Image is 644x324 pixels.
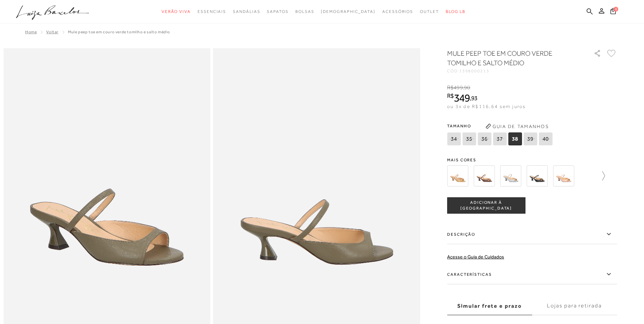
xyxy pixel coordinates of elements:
a: categoryNavScreenReaderText [233,5,260,18]
span: ADICIONAR À [GEOGRAPHIC_DATA] [447,200,525,212]
span: 1398000213 [459,69,490,73]
i: R$ [447,85,454,91]
i: R$ [447,93,454,99]
span: 93 [471,94,478,102]
a: categoryNavScreenReaderText [420,5,439,18]
a: Voltar [46,30,58,34]
label: Lojas para retirada [532,297,617,315]
a: categoryNavScreenReaderText [382,5,413,18]
img: MULE PEEP TOE EM COURO PRETO E SALTO MÉDIO [527,165,548,186]
a: Acesse o Guia de Cuidados [447,254,504,259]
span: Bolsas [295,9,314,14]
img: MULE PEEP TOE EM COURO CAFÉ E SALTO MÉDIO [474,165,495,186]
span: Acessórios [382,9,413,14]
span: BLOG LB [446,9,465,14]
span: Essenciais [198,9,226,14]
span: 34 [447,132,461,145]
span: Outlet [420,9,439,14]
span: 349 [454,92,470,104]
span: 0 [613,7,618,12]
img: MULE PEEP TOE EM COURO ROSA CASHMERE E SALTO MÉDIO [553,165,574,186]
span: 39 [523,132,537,145]
a: BLOG LB [446,5,465,18]
a: Home [25,30,37,34]
span: 499 [454,85,463,91]
span: Sapatos [267,9,288,14]
a: categoryNavScreenReaderText [198,5,226,18]
span: Tamanho [447,121,554,131]
span: Mais cores [447,158,617,162]
span: 37 [493,132,507,145]
span: MULE PEEP TOE EM COURO VERDE TOMILHO E SALTO MÉDIO [68,30,170,34]
span: Verão Viva [162,9,191,14]
span: [DEMOGRAPHIC_DATA] [321,9,375,14]
span: ou 3x de R$116,64 sem juros [447,104,526,109]
h1: MULE PEEP TOE EM COURO VERDE TOMILHO E SALTO MÉDIO [447,49,574,68]
label: Características [447,265,617,284]
i: , [463,85,471,91]
span: 36 [478,132,491,145]
img: MULE PEEP TOE EM COURO CINZA ESTANHO E SALTO MÉDIO [500,165,521,186]
span: 35 [462,132,476,145]
i: , [470,95,478,101]
img: MULE PEEP TOE EM COURO AREIA E SALTO MÉDIO [447,165,468,186]
label: Descrição [447,224,617,244]
label: Simular frete e prazo [447,297,532,315]
span: Sandálias [233,9,260,14]
span: 38 [508,132,522,145]
button: ADICIONAR À [GEOGRAPHIC_DATA] [447,197,525,214]
a: noSubCategoriesText [321,5,375,18]
button: Guia de Tamanhos [483,121,551,132]
a: categoryNavScreenReaderText [295,5,314,18]
span: 40 [539,132,552,145]
span: 90 [464,85,470,91]
button: 0 [608,7,618,17]
div: CÓD: [447,69,583,73]
a: categoryNavScreenReaderText [267,5,288,18]
a: categoryNavScreenReaderText [162,5,191,18]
